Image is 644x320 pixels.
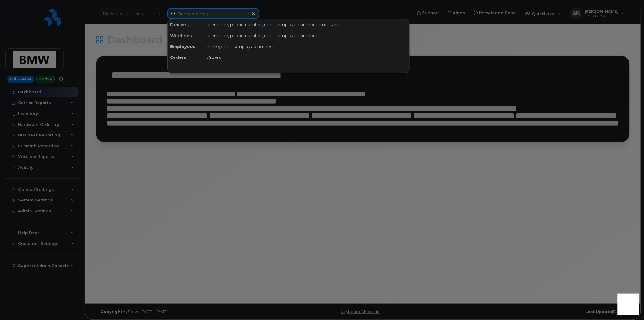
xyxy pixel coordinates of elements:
[204,41,409,52] div: name, email, employee number
[168,19,204,30] div: Devices
[204,52,409,63] div: Orders
[168,30,204,41] div: Wirelines
[168,41,204,52] div: Employees
[618,294,639,315] iframe: Messenger Launcher
[168,52,204,63] div: Orders
[204,30,409,41] div: username, phone number, email, employee number
[204,19,409,30] div: username, phone number, email, employee number, imei, sim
